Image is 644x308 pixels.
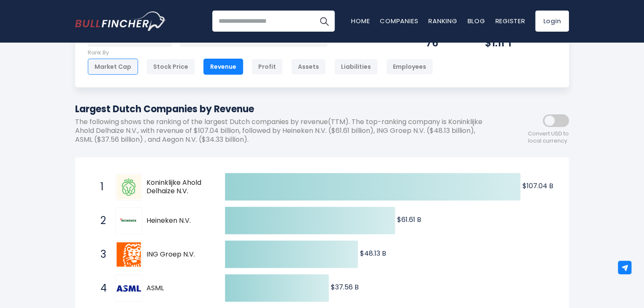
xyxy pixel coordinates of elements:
text: $107.04 B [522,181,553,191]
div: Assets [291,59,326,75]
button: Search [314,11,335,32]
img: Bullfincher logo [75,11,166,31]
text: $61.61 B [397,215,421,224]
text: $37.56 B [331,282,359,292]
p: The following shows the ranking of the largest Dutch companies by revenue(TTM). The top-ranking c... [75,118,493,144]
img: Koninklijke Ahold Delhaize N.V. [116,175,141,199]
a: Blog [467,16,485,25]
span: Convert USD to local currency [528,130,569,145]
h1: Largest Dutch Companies by Revenue [75,102,493,116]
span: ING Groep N.V. [146,250,210,259]
a: Ranking [428,16,457,25]
div: 76 [426,36,464,49]
div: Employees [386,59,433,75]
text: $48.13 B [360,249,386,258]
a: Register [495,16,525,25]
div: Revenue [203,59,243,75]
span: 1 [96,180,105,194]
img: ASML [116,285,141,292]
span: ASML [146,284,210,293]
img: Heineken N.V. [116,212,141,230]
span: 4 [96,281,105,295]
p: Rank By [88,49,433,57]
span: Heineken N.V. [146,216,210,225]
div: Profit [252,59,283,75]
span: Koninklijke Ahold Delhaize N.V. [146,178,210,196]
span: 3 [96,247,105,262]
div: Liabilities [334,59,378,75]
a: Home [351,16,370,25]
a: Go to homepage [75,11,166,31]
a: Login [535,11,569,32]
div: Stock Price [146,59,195,75]
img: ING Groep N.V. [116,242,141,267]
div: $1.11 T [485,36,556,49]
a: Companies [380,16,418,25]
span: 2 [96,213,105,228]
div: Market Cap [88,59,138,75]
